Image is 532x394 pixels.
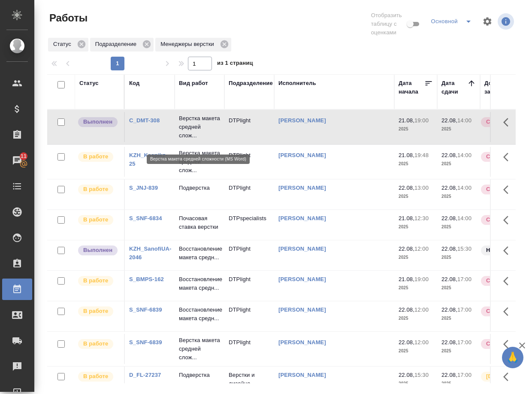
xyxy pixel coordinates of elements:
span: Отобразить таблицу с оценками [371,11,405,37]
p: 2025 [399,160,433,168]
td: DTPlight [224,179,274,209]
div: Исполнитель выполняет работу [77,371,120,382]
p: Срочный [486,307,512,315]
p: 2025 [441,314,476,323]
p: Восстановление макета средн... [179,275,220,292]
p: 22.08, [441,276,457,282]
p: 17:00 [457,372,472,378]
p: Срочный [486,152,512,161]
p: 12:00 [414,245,429,252]
a: C_DMT-308 [129,117,160,124]
p: Подверстка [179,371,220,379]
td: DTPlight [224,301,274,331]
button: Здесь прячутся важные кнопки [498,179,519,200]
button: Здесь прячутся важные кнопки [498,210,519,230]
p: 2025 [441,253,476,262]
p: 22.08, [441,185,457,191]
p: 2025 [399,347,433,355]
div: Статус [79,79,99,88]
p: Подверстка [179,184,220,192]
td: DTPlight [224,240,274,270]
p: В работе [83,339,108,348]
td: DTPspecialists [224,210,274,240]
div: Подразделение [90,38,154,52]
p: 15:30 [414,372,429,378]
p: 19:00 [414,276,429,282]
p: В работе [83,215,108,224]
button: Здесь прячутся важные кнопки [498,240,519,261]
p: 22.08, [399,245,414,252]
p: Верстка макета средней слож... [179,336,220,362]
td: DTPlight [224,147,274,177]
button: Здесь прячутся важные кнопки [498,112,519,133]
p: Подразделение [95,40,139,48]
p: 22.08, [441,117,457,124]
p: 14:00 [457,215,472,221]
p: Восстановление макета средн... [179,306,220,323]
span: Настроить таблицу [477,11,498,32]
p: 2025 [399,125,433,133]
button: Здесь прячутся важные кнопки [498,334,519,355]
a: [PERSON_NAME] [278,215,326,221]
p: 22.08, [441,215,457,221]
div: Подразделение [229,79,273,88]
div: Исполнитель завершил работу [77,116,120,128]
span: из 1 страниц [217,58,253,70]
div: Исполнитель выполняет работу [77,338,120,350]
p: 14:00 [457,117,472,124]
p: В работе [83,372,108,381]
p: 2025 [399,379,433,388]
button: Здесь прячутся важные кнопки [498,367,519,387]
a: S_SNF-6834 [129,215,162,221]
span: Посмотреть информацию [498,13,516,30]
div: Исполнитель [278,79,316,88]
p: 15:30 [457,245,472,252]
p: 2025 [441,223,476,231]
p: 2025 [399,284,433,292]
p: 2025 [441,125,476,133]
p: 22.08, [441,372,457,378]
p: Срочный [486,215,512,224]
a: [PERSON_NAME] [278,152,326,158]
a: S_BMPS-162 [129,276,164,282]
p: 22.08, [399,306,414,313]
p: 12:00 [414,306,429,313]
p: 22.08, [441,306,457,313]
p: 2025 [399,192,433,201]
p: Выполнен [83,118,112,126]
span: 11 [15,152,32,161]
p: 22.08, [399,372,414,378]
p: Статус [53,40,74,48]
p: 2025 [441,379,476,388]
a: [PERSON_NAME] [278,306,326,313]
div: Вид работ [179,79,208,88]
p: 19:00 [414,117,429,124]
td: DTPlight [224,112,274,142]
p: 12:00 [414,339,429,346]
p: В работе [83,185,108,194]
a: S_JNJ-839 [129,185,158,191]
p: Нормальный [486,246,523,255]
p: 14:00 [457,152,472,158]
p: 2025 [441,284,476,292]
p: 17:00 [457,276,472,282]
div: Исполнитель выполняет работу [77,184,120,195]
a: S_SNF-6839 [129,306,162,313]
p: 22.08, [441,152,457,158]
div: Код [129,79,139,88]
a: 11 [2,150,32,171]
button: Здесь прячутся важные кнопки [498,301,519,322]
a: [PERSON_NAME] [278,276,326,282]
a: KZH_Kaspikz-25 [129,152,167,167]
p: 17:00 [457,306,472,313]
p: Менеджеры верстки [160,40,217,48]
a: D_FL-27237 [129,372,161,378]
p: 2025 [441,160,476,168]
div: Менеджеры верстки [155,38,231,52]
p: 21.08, [399,276,414,282]
a: [PERSON_NAME] [278,372,326,378]
button: Здесь прячутся важные кнопки [498,271,519,291]
a: [PERSON_NAME] [278,117,326,124]
p: В работе [83,276,108,285]
div: split button [429,15,477,28]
